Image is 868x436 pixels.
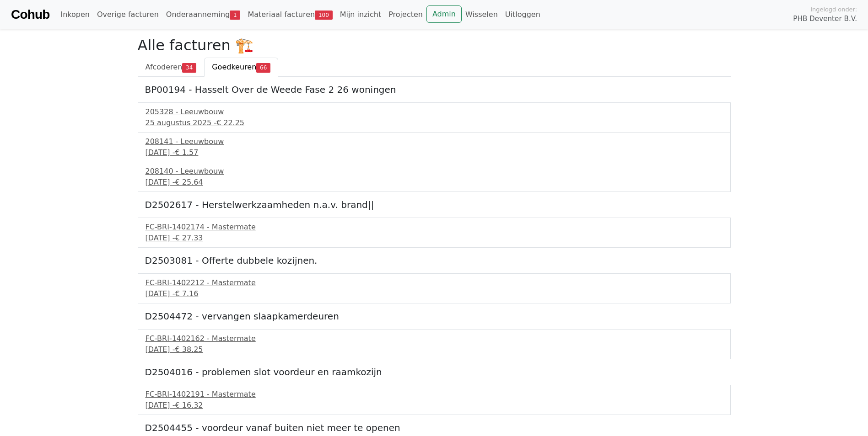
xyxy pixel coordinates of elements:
span: Ingelogd onder: [810,5,857,14]
span: Afcoderen [146,63,183,71]
span: 34 [182,63,196,72]
div: [DATE] - [146,288,723,299]
div: FC-BRI-1402191 - Mastermate [146,389,723,400]
span: € 16.32 [175,401,203,409]
div: [DATE] - [146,344,723,355]
span: € 25.64 [175,178,203,186]
h5: D2504455 - voordeur vanaf buiten niet meer te openen [145,422,723,433]
div: [DATE] - [146,177,723,188]
span: € 7.16 [175,289,198,298]
a: Materiaal facturen100 [244,5,336,24]
h2: Alle facturen 🏗️ [138,37,731,54]
span: PHB Deventer B.V. [793,14,857,24]
a: Goedkeuren66 [204,58,278,77]
div: 205328 - Leeuwbouw [146,106,723,117]
span: 66 [256,63,270,72]
div: 25 augustus 2025 - [146,117,723,128]
div: FC-BRI-1402162 - Mastermate [146,333,723,344]
a: Overige facturen [93,5,162,24]
a: Inkopen [57,5,93,24]
a: FC-BRI-1402191 - Mastermate[DATE] -€ 16.32 [146,389,723,411]
a: Onderaanneming1 [162,5,244,24]
a: Afcoderen34 [138,58,205,77]
div: FC-BRI-1402174 - Mastermate [146,222,723,233]
span: € 38.25 [175,345,203,354]
div: [DATE] - [146,400,723,411]
h5: D2504016 - problemen slot voordeur en raamkozijn [145,367,723,378]
a: Mijn inzicht [336,5,385,24]
a: Projecten [385,5,426,24]
a: 208140 - Leeuwbouw[DATE] -€ 25.64 [146,166,723,188]
div: 208140 - Leeuwbouw [146,166,723,177]
span: € 1.57 [175,148,198,157]
span: 1 [230,11,240,20]
div: 208141 - Leeuwbouw [146,136,723,147]
span: 100 [315,11,333,20]
a: 205328 - Leeuwbouw25 augustus 2025 -€ 22.25 [146,106,723,128]
span: € 27.33 [175,234,203,242]
a: FC-BRI-1402162 - Mastermate[DATE] -€ 38.25 [146,333,723,355]
a: FC-BRI-1402174 - Mastermate[DATE] -€ 27.33 [146,222,723,244]
h5: BP00194 - Hasselt Over de Weede Fase 2 26 woningen [145,84,723,95]
a: 208141 - Leeuwbouw[DATE] -€ 1.57 [146,136,723,158]
a: Admin [426,5,462,23]
span: € 22.25 [216,118,244,127]
h5: D2502617 - Herstelwerkzaamheden n.a.v. brand|| [145,199,723,210]
h5: D2503081 - Offerte dubbele kozijnen. [145,255,723,266]
a: Wisselen [462,5,501,24]
a: Cohub [11,4,49,26]
div: FC-BRI-1402212 - Mastermate [146,277,723,288]
div: [DATE] - [146,233,723,244]
span: Goedkeuren [212,63,256,71]
a: Uitloggen [501,5,544,24]
h5: D2504472 - vervangen slaapkamerdeuren [145,311,723,322]
a: FC-BRI-1402212 - Mastermate[DATE] -€ 7.16 [146,277,723,299]
div: [DATE] - [146,147,723,158]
